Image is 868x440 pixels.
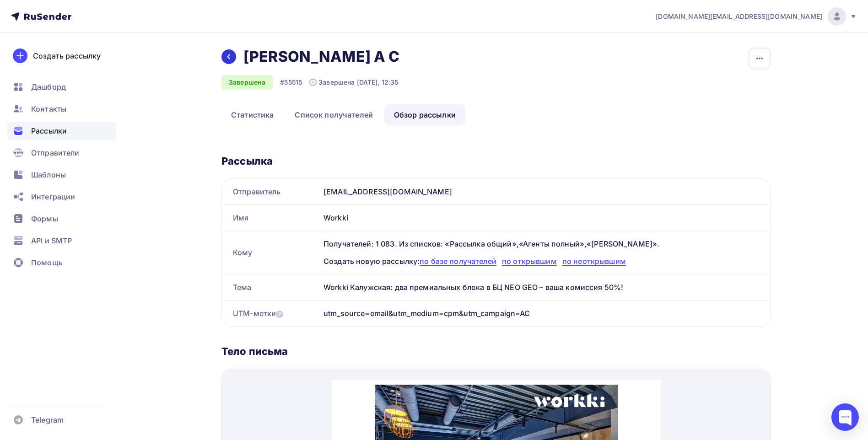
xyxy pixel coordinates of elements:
[7,166,116,184] a: Шаблоны
[7,209,116,228] a: Формы
[323,238,759,249] div: Получателей: 1 083. Из списков: «Рассылка общий»,«Агенты полный»,«[PERSON_NAME]».
[320,179,770,204] div: [EMAIL_ADDRESS][DOMAIN_NAME]
[62,227,268,236] p: БЦ "Neo Geo" | Workki [STREET_ADDRESS].
[222,205,320,231] div: Имя
[232,254,234,262] strong: .
[43,5,286,166] img: Новогодняя елка с подарками
[7,100,116,118] a: Контакты
[222,274,320,300] div: Тема
[309,78,398,87] div: Завершена [DATE], 12:35
[221,155,771,167] div: Рассылка
[62,308,143,316] strong: Что получает арендатор?
[31,81,66,92] span: Дашборд
[33,50,101,61] div: Создать рассылку
[218,200,221,214] strong: !
[420,257,496,266] span: по базе получателей
[31,169,66,180] span: Шаблоны
[73,188,255,214] strong: Сервисные офисы в Workki Калужская: два премиальных блока
[31,235,72,246] span: API и SMTP
[62,245,171,253] strong: Доступные для аренды форматы:
[243,48,399,66] h2: [PERSON_NAME] А С
[62,245,268,299] p: 🔹 – 1 231,2 м² | 4 370 000 ₽/мес | 185 рабочих мест 🔹 – 1 315,6 м² | 5 430 000 ₽/мес. | 230 рабоч...
[70,272,92,280] strong: Блок С
[384,104,465,125] a: Обзор рассылки
[320,274,770,300] div: Workki Калужская: два премиальных блока в БЦ NEO GEO – ваша комиссия 50%!
[7,122,116,140] a: Рассылки
[562,257,626,266] span: по неоткрывшим
[7,144,116,162] a: Отправители
[320,205,770,231] div: Workki
[656,12,822,21] span: [DOMAIN_NAME][EMAIL_ADDRESS][DOMAIN_NAME]
[285,104,383,125] a: Список получателей
[221,75,273,90] div: Завершена
[31,191,75,202] span: Интеграции
[221,345,771,358] div: Тело письма
[70,254,143,262] strong: Блок [PERSON_NAME]
[31,125,67,136] span: Рассылки
[323,308,530,319] div: utm_source=email&utm_medium=cpm&utm_campaign=AC
[233,308,283,319] div: UTM-метки
[70,281,162,289] strong: Комбинированный блок А+С
[62,317,268,361] p: ✔ Готовые офисные пространства с мебелью и техникой ✔ Видовые террасы, переговорные, зоны отдыха,...
[656,7,857,26] a: [DOMAIN_NAME][EMAIL_ADDRESS][DOMAIN_NAME]
[31,103,66,114] span: Контакты
[222,240,320,265] div: Кому
[280,78,302,87] div: #55515
[222,179,320,204] div: Отправитель
[62,227,91,235] strong: Локация:
[221,104,283,125] a: Статистика
[31,213,58,224] span: Формы
[31,414,64,425] span: Telegram
[7,78,116,96] a: Дашборд
[502,257,557,266] span: по открывшим
[31,147,80,158] span: Отправители
[323,256,759,267] div: Создать новую рассылку:
[31,257,63,268] span: Помощь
